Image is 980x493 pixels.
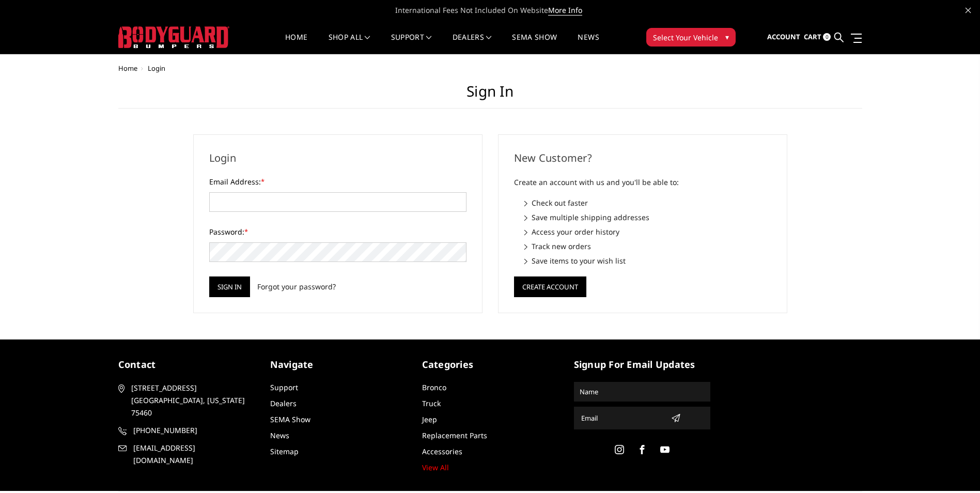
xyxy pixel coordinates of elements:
a: Create Account [514,281,586,290]
button: Select Your Vehicle [646,28,736,47]
a: Home [285,34,307,54]
a: Jeep [422,414,437,424]
a: Home [118,64,137,73]
h1: Sign in [118,83,862,109]
li: Access your order history [524,226,771,237]
li: Save items to your wish list [524,255,771,266]
span: [EMAIL_ADDRESS][DOMAIN_NAME] [133,442,253,467]
a: Sitemap [270,446,299,456]
li: Check out faster [524,197,771,208]
a: Dealers [270,398,297,408]
a: Replacement Parts [422,430,487,440]
li: Save multiple shipping addresses [524,212,771,223]
span: Login [148,64,165,73]
a: News [578,34,599,54]
span: Account [767,32,800,41]
span: Cart [804,32,821,41]
span: [STREET_ADDRESS] [GEOGRAPHIC_DATA], [US_STATE] 75460 [131,382,251,419]
a: shop all [329,34,370,54]
li: Track new orders [524,241,771,252]
label: Password: [209,226,466,237]
a: Bronco [422,382,446,392]
h5: Categories [422,358,558,372]
span: ▾ [725,32,729,42]
a: More Info [548,5,582,16]
span: 0 [823,33,831,41]
a: SEMA Show [270,414,310,424]
h2: Login [209,150,466,166]
a: News [270,430,289,440]
a: SEMA Show [512,34,557,54]
a: Account [767,23,800,51]
span: [PHONE_NUMBER] [133,424,253,437]
h5: Navigate [270,358,407,372]
a: Support [391,34,432,54]
input: Name [575,383,709,400]
a: Forgot your password? [257,281,336,292]
a: Dealers [453,34,492,54]
label: Email Address: [209,176,466,187]
input: Sign in [209,276,250,297]
a: Support [270,382,298,392]
a: [PHONE_NUMBER] [118,424,255,437]
p: Create an account with us and you'll be able to: [514,176,771,189]
input: Email [577,410,667,426]
button: Create Account [514,276,586,297]
h2: New Customer? [514,150,771,166]
img: BODYGUARD BUMPERS [118,26,229,48]
a: Cart 0 [804,23,831,51]
h5: contact [118,358,255,372]
a: Accessories [422,446,462,456]
a: [EMAIL_ADDRESS][DOMAIN_NAME] [118,442,255,467]
span: Select Your Vehicle [653,32,718,43]
h5: signup for email updates [574,358,710,372]
a: View All [422,463,449,472]
a: Truck [422,398,441,408]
